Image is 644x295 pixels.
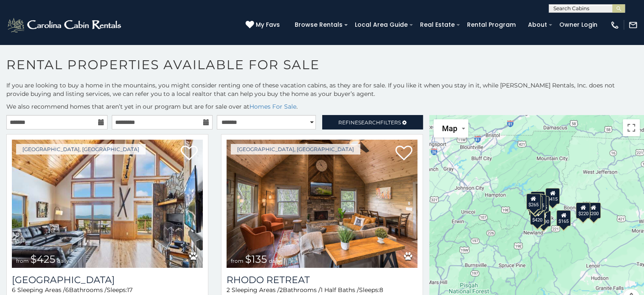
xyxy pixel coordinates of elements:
[610,20,619,30] img: phone-regular-white.png
[395,145,412,163] a: Add to favorites
[16,144,146,155] a: [GEOGRAPHIC_DATA], [GEOGRAPHIC_DATA]
[12,286,16,294] span: 6
[358,119,380,126] span: Search
[442,124,457,133] span: Map
[16,258,29,264] span: from
[535,196,549,212] div: $165
[531,209,545,225] div: $225
[416,18,459,31] a: Real Estate
[127,286,133,294] span: 17
[338,119,401,126] span: Refine Filters
[586,202,600,219] div: $200
[524,18,551,31] a: About
[269,258,281,264] span: daily
[30,253,55,265] span: $425
[57,258,69,264] span: daily
[246,20,282,30] a: My Favs
[321,286,359,294] span: 1 Half Baths /
[12,274,203,286] a: [GEOGRAPHIC_DATA]
[65,286,69,294] span: 6
[6,17,124,34] img: White-1-2.png
[628,20,638,30] img: mail-regular-white.png
[249,103,296,110] a: Homes For Sale
[463,18,520,31] a: Rental Program
[12,140,203,268] img: Pinecone Manor
[555,18,602,31] a: Owner Login
[434,119,468,138] button: Change map style
[231,144,360,155] a: [GEOGRAPHIC_DATA], [GEOGRAPHIC_DATA]
[526,194,540,210] div: $265
[256,20,280,29] span: My Favs
[576,202,590,219] div: $220
[227,140,417,268] img: Rhodo Retreat
[231,258,243,264] span: from
[536,211,551,227] div: $290
[322,115,423,129] a: RefineSearchFilters
[530,209,544,225] div: $420
[623,119,640,136] button: Toggle fullscreen view
[227,140,417,268] a: Rhodo Retreat from $135 daily
[290,18,347,31] a: Browse Rentals
[531,194,546,211] div: $335
[227,286,230,294] span: 2
[556,210,571,226] div: $165
[181,145,198,163] a: Add to favorites
[531,191,545,208] div: $135
[12,140,203,268] a: Pinecone Manor from $425 daily
[227,274,417,286] a: Rhodo Retreat
[528,196,542,212] div: $290
[545,188,559,204] div: $415
[245,253,267,265] span: $135
[379,286,383,294] span: 8
[12,274,203,286] h3: Pinecone Manor
[279,286,283,294] span: 2
[351,18,412,31] a: Local Area Guide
